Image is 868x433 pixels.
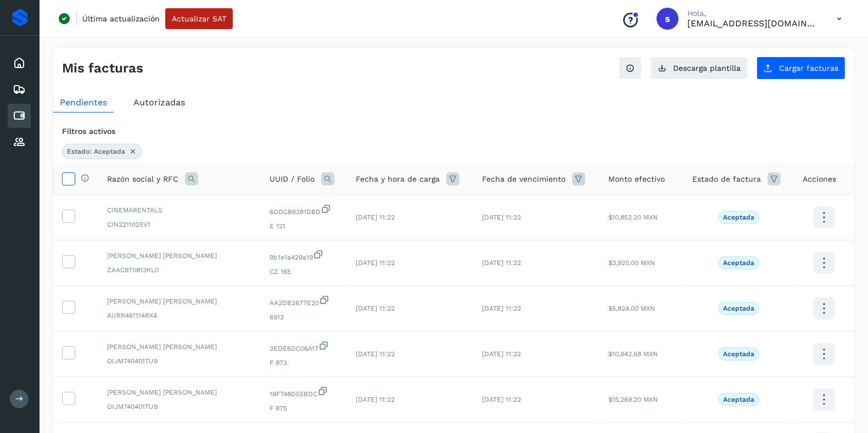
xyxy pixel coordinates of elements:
h4: Mis facturas [62,60,143,76]
span: F 873 [270,358,338,368]
p: Aceptada [723,396,754,403]
span: Pendientes [60,97,107,108]
p: Aceptada [723,213,754,221]
span: Autorizadas [133,97,185,108]
span: F 875 [270,403,338,413]
span: [DATE] 11:22 [356,350,395,358]
div: Inicio [8,51,31,75]
button: Cargar facturas [757,57,845,80]
span: AA2DB2677E20 [270,295,338,308]
span: [DATE] 11:22 [482,259,521,267]
span: E 121 [270,221,338,231]
span: Estado de factura [692,173,761,185]
span: 6DDCB6381DBD [270,204,338,217]
div: Filtros activos [62,126,845,137]
p: Aceptada [723,305,754,312]
span: [DATE] 11:22 [356,259,395,267]
div: Cuentas por pagar [8,104,31,128]
span: [DATE] 11:22 [482,396,521,403]
p: Aceptada [723,350,754,358]
span: [DATE] 11:22 [356,305,395,312]
span: 3EDE6DC06A17 [270,340,338,353]
span: Estado: Aceptada [67,147,125,156]
p: Última actualización [82,14,160,24]
span: [DATE] 11:22 [482,213,521,221]
span: UUID / Folio [270,173,315,185]
span: OIJM740401TU9 [107,402,252,412]
span: 9b1e1a429a19 [270,249,338,262]
div: Embarques [8,77,31,102]
span: [PERSON_NAME] [PERSON_NAME] [107,296,252,306]
span: [PERSON_NAME] [PERSON_NAME] [107,387,252,397]
span: CIN2211025V1 [107,220,252,229]
span: Actualizar SAT [172,15,226,23]
p: solvento@segmail.co [687,18,819,29]
span: ZAAC970813KL0 [107,265,252,275]
span: 6913 [270,312,338,322]
span: [DATE] 11:22 [356,213,395,221]
span: [DATE] 11:22 [482,305,521,312]
span: Monto efectivo [608,173,665,185]
span: OIJM740401TU9 [107,356,252,366]
span: $15,269.20 MXN [608,396,658,403]
span: [DATE] 11:22 [482,350,521,358]
span: Acciones [803,173,836,185]
span: Fecha de vencimiento [482,173,565,185]
p: Aceptada [723,259,754,267]
span: $10,942.68 MXN [608,350,658,358]
span: Razón social y RFC [107,173,178,185]
span: $10,852.20 MXN [608,213,658,221]
span: $3,920.00 MXN [608,259,655,267]
button: Actualizar SAT [165,8,233,29]
div: Proveedores [8,130,31,154]
span: CZ 165 [270,267,338,277]
span: Fecha y hora de carga [356,173,440,185]
span: CINEMARENTALS [107,205,252,215]
span: [DATE] 11:22 [356,396,395,403]
span: [PERSON_NAME] [PERSON_NAME] [107,342,252,352]
div: Estado: Aceptada [62,144,142,159]
span: AURR461114RX4 [107,311,252,320]
button: Descarga plantilla [651,57,748,80]
span: [PERSON_NAME] [PERSON_NAME] [107,251,252,261]
span: Cargar facturas [779,64,838,72]
span: $5,824.00 MXN [608,305,655,312]
span: Descarga plantilla [673,64,741,72]
p: Hola, [687,9,819,18]
span: 18F748D55BDC [270,386,338,399]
